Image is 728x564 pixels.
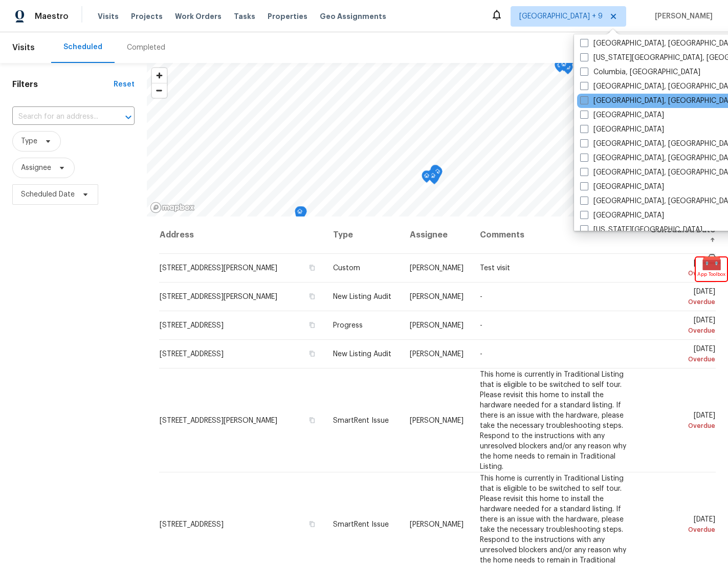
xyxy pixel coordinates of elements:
[307,519,317,528] button: Copy Address
[325,216,402,254] th: Type
[127,42,165,53] div: Completed
[333,322,363,329] span: Progress
[160,265,277,272] span: [STREET_ADDRESS][PERSON_NAME]
[175,11,222,21] span: Work Orders
[480,265,510,272] span: Test visit
[268,11,307,21] span: Properties
[580,124,664,135] label: [GEOGRAPHIC_DATA]
[519,11,603,21] span: [GEOGRAPHIC_DATA] + 9
[647,515,715,534] span: [DATE]
[12,79,114,90] h1: Filters
[159,216,325,254] th: Address
[12,36,35,59] span: Visits
[558,55,568,71] div: Map marker
[410,322,464,329] span: [PERSON_NAME]
[307,320,317,330] button: Copy Address
[647,411,715,430] span: [DATE]
[430,165,440,181] div: Map marker
[561,57,571,73] div: Map marker
[234,13,255,20] span: Tasks
[480,371,626,470] span: This home is currently in Traditional Listing that is eligible to be switched to self tour. Pleas...
[307,263,317,272] button: Copy Address
[580,182,664,192] label: [GEOGRAPHIC_DATA]
[333,351,391,358] span: New Listing Audit
[147,63,721,216] canvas: Map
[647,420,715,430] div: Overdue
[152,83,167,98] button: Zoom out
[563,62,573,78] div: Map marker
[560,56,570,72] div: Map marker
[160,417,277,424] span: [STREET_ADDRESS][PERSON_NAME]
[333,417,389,424] span: SmartRent Issue
[295,206,305,222] div: Map marker
[410,417,464,424] span: [PERSON_NAME]
[580,110,664,120] label: [GEOGRAPHIC_DATA]
[429,172,439,188] div: Map marker
[410,265,464,272] span: [PERSON_NAME]
[647,297,715,307] div: Overdue
[563,56,573,72] div: Map marker
[580,210,664,221] label: [GEOGRAPHIC_DATA]
[121,110,136,124] button: Open
[160,520,224,528] span: [STREET_ADDRESS]
[480,351,482,358] span: -
[307,349,317,358] button: Copy Address
[410,520,464,528] span: [PERSON_NAME]
[160,351,224,358] span: [STREET_ADDRESS]
[428,170,438,186] div: Map marker
[410,351,464,358] span: [PERSON_NAME]
[35,11,69,21] span: Maestro
[333,520,389,528] span: SmartRent Issue
[580,225,702,235] label: [US_STATE][GEOGRAPHIC_DATA]
[647,268,715,278] div: Overdue
[427,169,437,185] div: Map marker
[297,206,307,222] div: Map marker
[647,259,715,278] span: [DATE]
[307,292,317,301] button: Copy Address
[410,293,464,300] span: [PERSON_NAME]
[21,136,37,146] span: Type
[333,293,391,300] span: New Listing Audit
[580,67,700,77] label: Columbia, [GEOGRAPHIC_DATA]
[21,163,51,173] span: Assignee
[160,322,224,329] span: [STREET_ADDRESS]
[160,293,277,300] span: [STREET_ADDRESS][PERSON_NAME]
[647,524,715,534] div: Overdue
[152,83,167,98] span: Zoom out
[480,293,482,300] span: -
[480,322,482,329] span: -
[639,216,716,254] th: Scheduled Date ↑
[320,11,386,21] span: Geo Assignments
[647,317,715,336] span: [DATE]
[152,68,167,83] button: Zoom in
[114,79,135,90] div: Reset
[696,257,727,268] span: 🧰
[472,216,638,254] th: Comments
[131,11,163,21] span: Projects
[647,354,715,364] div: Overdue
[333,265,360,272] span: Custom
[422,170,432,186] div: Map marker
[295,209,305,225] div: Map marker
[647,288,715,307] span: [DATE]
[307,415,317,424] button: Copy Address
[150,202,195,213] a: Mapbox homepage
[696,257,727,281] div: 🧰App Toolbox
[432,166,443,182] div: Map marker
[651,11,713,21] span: [PERSON_NAME]
[402,216,472,254] th: Assignee
[697,269,725,279] span: App Toolbox
[559,59,569,75] div: Map marker
[555,60,565,76] div: Map marker
[21,189,75,200] span: Scheduled Date
[647,345,715,364] span: [DATE]
[12,109,106,125] input: Search for an address...
[647,326,715,336] div: Overdue
[98,11,119,21] span: Visits
[63,42,102,52] div: Scheduled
